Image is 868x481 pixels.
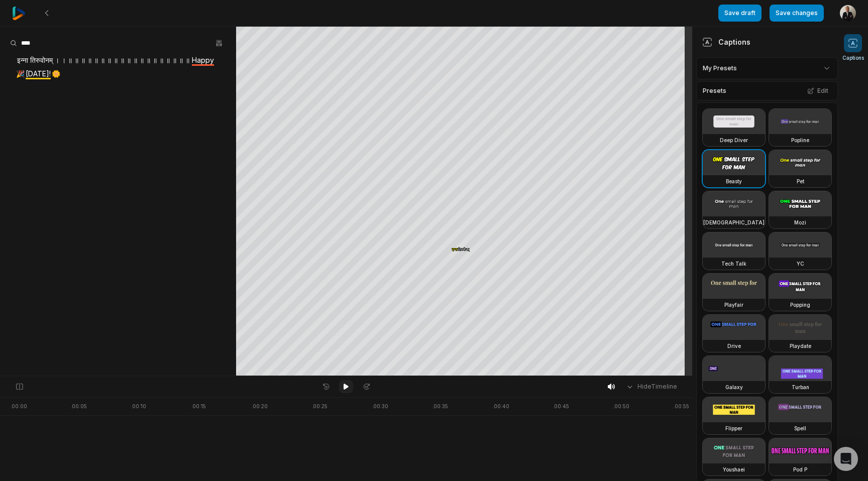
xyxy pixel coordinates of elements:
[723,465,745,473] h3: Youshaei
[126,54,132,67] span: ॥
[67,54,73,67] span: ॥
[86,54,93,67] span: ॥
[25,67,52,81] span: [DATE]!
[165,54,171,67] span: ॥
[12,7,26,20] img: reap
[99,54,106,67] span: ॥
[727,342,741,350] h3: Drive
[178,54,184,67] span: ॥
[804,84,831,97] button: Edit
[725,383,743,391] h3: Galaxy
[54,54,60,67] span: ।
[790,342,811,350] h3: Playdate
[797,177,804,185] h3: Pet
[696,57,838,79] div: My Presets
[726,177,742,185] h3: Beasty
[770,5,824,22] button: Save changes
[16,54,29,67] span: इन्ना
[792,383,809,391] h3: Turban
[145,54,152,67] span: ॥
[842,34,864,62] button: Captions
[724,301,743,309] h3: Playfair
[158,54,165,67] span: ॥
[720,136,748,144] h3: Deep Diver
[834,447,858,471] div: Open Intercom Messenger
[702,37,750,47] div: Captions
[152,54,158,67] span: ॥
[718,5,762,22] button: Save draft
[191,54,215,67] span: Happy
[842,54,864,62] span: Captions
[703,218,765,226] h3: [DEMOGRAPHIC_DATA]
[139,54,145,67] span: ॥
[171,54,178,67] span: ॥
[791,136,809,144] h3: Popline
[184,54,191,67] span: ॥
[29,54,54,67] span: तिरुवोनम्
[790,301,810,309] h3: Popping
[622,379,680,394] button: HideTimeline
[696,81,838,100] div: Presets
[113,54,119,67] span: ॥
[725,424,742,432] h3: Flipper
[93,54,99,67] span: ॥
[80,54,86,67] span: ॥
[793,465,807,473] h3: Pod P
[73,54,80,67] span: ॥
[797,260,804,268] h3: YC
[132,54,139,67] span: ॥
[794,424,806,432] h3: Spell
[794,218,806,226] h3: Mozi
[721,260,746,268] h3: Tech Talk
[119,54,126,67] span: ॥
[106,54,113,67] span: ॥
[60,54,67,67] span: ।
